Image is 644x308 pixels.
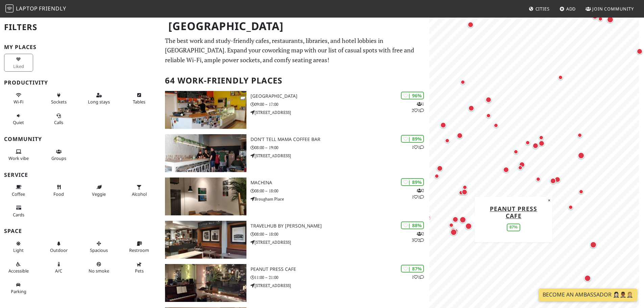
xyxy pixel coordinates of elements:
[4,182,33,199] button: Coffee
[13,247,24,253] span: Natural light
[4,79,157,86] h3: Productivity
[161,177,429,215] a: Machina | 89% 211 Machina 08:00 – 18:00 Brougham Place
[88,99,110,105] span: Long stays
[551,173,564,186] div: Map marker
[594,12,607,26] div: Map marker
[125,259,154,277] button: Pets
[16,5,38,12] span: Laptop
[462,219,475,233] div: Map marker
[13,212,24,218] span: Credit cards
[454,186,468,199] div: Map marker
[251,239,429,245] p: [STREET_ADDRESS]
[125,182,154,199] button: Alcohol
[251,101,429,108] p: 09:00 – 17:00
[535,6,550,12] span: Cities
[125,90,154,108] button: Tables
[165,177,246,215] img: Machina
[92,191,106,197] span: Veggie
[412,231,424,243] p: 2 3 2
[163,17,428,35] h1: [GEOGRAPHIC_DATA]
[4,146,33,164] button: Work vibe
[165,36,425,65] p: The best work and study-friendly cafes, restaurants, libraries, and hotel lobbies in [GEOGRAPHIC_...
[449,213,462,226] div: Map marker
[583,3,637,15] a: Join Community
[85,90,114,108] button: Long stays
[44,90,73,108] button: Sockets
[482,93,495,106] div: Map marker
[456,75,470,89] div: Map marker
[251,274,429,281] p: 11:00 – 21:00
[51,99,67,105] span: Power sockets
[129,247,149,253] span: Restroom
[554,71,567,84] div: Map marker
[430,169,444,183] div: Map marker
[447,226,460,239] div: Map marker
[4,228,157,234] h3: Space
[447,224,460,238] div: Map marker
[161,91,429,129] a: North Fort Cafe | 96% 121 [GEOGRAPHIC_DATA] 09:00 – 17:00 [STREET_ADDRESS]
[489,119,503,132] div: Map marker
[251,109,429,116] p: [STREET_ADDRESS]
[251,188,429,194] p: 08:00 – 18:00
[4,136,157,142] h3: Community
[573,128,587,142] div: Map marker
[412,187,424,200] p: 2 1 1
[401,221,424,229] div: | 88%
[54,119,63,125] span: Video/audio calls
[55,268,62,274] span: Air conditioned
[8,155,29,161] span: People working
[133,99,145,105] span: Work-friendly tables
[4,259,33,277] button: Accessible
[161,134,429,172] a: Don't tell Mama Coffee Bar | 89% 11 Don't tell Mama Coffee Bar 08:00 – 19:00 [STREET_ADDRESS]
[90,247,108,253] span: Spacious
[546,174,560,188] div: Map marker
[507,223,520,231] div: 87%
[125,238,154,256] button: Restroom
[251,144,429,151] p: 08:00 – 19:00
[165,91,246,129] img: North Fort Cafe
[526,3,552,15] a: Cities
[5,3,66,15] a: LaptopFriendly LaptopFriendly
[464,18,477,31] div: Map marker
[456,213,470,227] div: Map marker
[165,70,425,91] h2: 64 Work-Friendly Places
[251,93,429,99] h3: [GEOGRAPHIC_DATA]
[401,178,424,186] div: | 89%
[412,101,424,114] p: 1 2 1
[453,129,467,142] div: Map marker
[534,131,548,144] div: Map marker
[574,149,588,162] div: Map marker
[458,181,472,194] div: Map marker
[574,185,588,198] div: Map marker
[509,145,523,159] div: Map marker
[251,152,429,159] p: [STREET_ADDRESS]
[165,264,246,302] img: Peanut Press Cafe
[135,268,144,274] span: Pet friendly
[5,4,14,13] img: LaptopFriendly
[566,6,576,12] span: Add
[521,136,534,149] div: Map marker
[514,161,527,174] div: Map marker
[401,135,424,143] div: | 89%
[44,146,73,164] button: Groups
[529,139,542,152] div: Map marker
[557,3,579,15] a: Add
[499,163,513,176] div: Map marker
[44,238,73,256] button: Outdoor
[161,264,429,302] a: Peanut Press Cafe | 87% 11 Peanut Press Cafe 11:00 – 21:00 [STREET_ADDRESS]
[251,266,429,272] h3: Peanut Press Cafe
[490,205,537,220] a: Peanut Press Cafe
[53,191,64,197] span: Food
[4,110,33,128] button: Quiet
[50,247,68,253] span: Outdoor area
[11,288,26,294] span: Parking
[401,265,424,273] div: | 87%
[401,92,424,99] div: | 96%
[412,274,424,280] p: 1 1
[4,202,33,220] button: Cards
[44,182,73,199] button: Food
[13,119,24,125] span: Quiet
[445,218,458,232] div: Map marker
[440,134,454,147] div: Map marker
[89,268,109,274] span: Smoke free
